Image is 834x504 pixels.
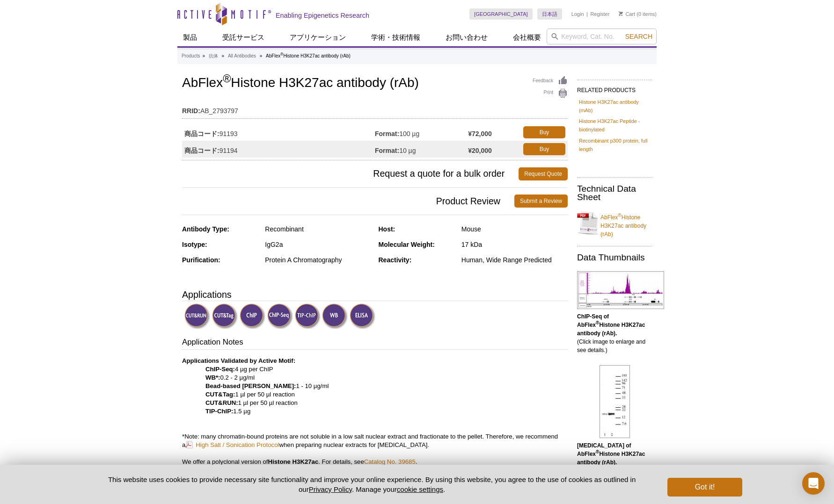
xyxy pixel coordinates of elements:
[523,143,565,155] a: Buy
[397,485,443,493] button: cookie settings
[577,79,652,96] h2: RELATED PRODUCTS
[590,11,609,17] a: Register
[209,52,218,60] a: 抗体
[379,241,435,248] strong: Molecular Weight:
[577,253,652,262] h2: Data Thumbnails
[618,213,621,218] sup: ®
[267,303,293,329] img: ChIP-Seq Validated
[537,8,562,20] a: 日本語
[579,117,650,134] a: Histone H3K27ac Peptide - biotinylated
[350,303,375,329] img: Enzyme-linked Immunosorbent Assay Validated
[514,194,568,208] a: Submit a Review
[579,98,650,115] a: Histone H3K27ac antibody (mAb)
[217,29,270,46] a: 受託サービス
[379,225,395,233] strong: Host:
[182,288,568,302] h3: Applications
[622,32,655,41] button: Search
[619,11,623,16] img: Your Cart
[322,303,348,329] img: Western Blot Validated
[379,256,412,264] strong: Reactivity:
[600,365,630,438] img: AbFlex<sup>®</sup> Histone H3K27ac antibody (rAb) tested by Western blot.
[577,271,664,309] img: AbFlex<sup>®</sup> Histone H3K27ac antibody (rAb) tested by ChIP-Seq.
[182,52,200,60] a: Products
[461,256,568,264] div: Human, Wide Range Predicted
[265,225,371,233] div: Recombinant
[577,185,652,202] h2: Technical Data Sheet
[280,52,283,57] sup: ®
[579,137,650,153] a: Recombinant p300 protein, full length
[260,53,263,58] li: »
[177,29,203,46] a: 製品
[205,366,235,373] strong: ChIP-Seq:
[577,313,645,337] b: ChIP-Seq of AbFlex Histone H3K27ac antibody (rAb).
[228,52,256,60] a: All Antibodies
[547,29,657,44] input: Keyword, Cat. No.
[523,126,565,138] a: Buy
[364,458,416,465] a: Catalog No. 39685
[184,146,219,155] strong: 商品コード:
[533,88,568,99] a: Print
[182,76,568,92] h1: AbFlex Histone H3K27ac antibody (rAb)
[182,256,220,264] strong: Purification:
[596,449,599,454] sup: ®
[586,8,588,20] li: |
[667,478,742,497] button: Got it!
[571,11,584,17] a: Login
[440,29,493,46] a: お問い合わせ
[205,382,296,389] strong: Bead-based [PERSON_NAME]:
[182,225,229,233] strong: Antibody Type:
[375,141,468,158] td: 10 µg
[577,441,652,483] p: (Click image to enlarge and see details.)
[266,53,351,58] li: AbFlex Histone H3K27ac antibody (rAb)
[366,29,426,46] a: 学術・技術情報
[182,357,568,466] p: 4 µg per ChIP 0.2 - 2 µg/ml 1 - 10 µg/ml 1 µl per 50 µl reaction 1 µl per 50 µl reaction 1.5 µg *...
[461,225,568,233] div: Mouse
[461,240,568,249] div: 17 kDa
[284,29,351,46] a: アプリケーション
[92,475,652,494] p: This website uses cookies to provide necessary site functionality and improve your online experie...
[375,124,468,141] td: 100 µg
[182,357,295,364] b: Applications Validated by Active Motif:
[182,194,514,208] span: Product Review
[205,391,235,398] strong: CUT&Tag:
[182,167,519,180] span: Request a quote for a bulk order
[468,130,492,138] strong: ¥72,000
[222,53,225,58] li: »
[182,124,375,141] td: 91193
[185,440,279,449] a: High Salt / Sonication Protocol
[182,101,568,116] td: AB_2793797
[276,11,369,20] h2: Enabling Epigenetics Research
[309,485,352,493] a: Privacy Policy
[182,107,200,115] strong: RRID:
[182,241,207,248] strong: Isotype:
[212,303,238,329] img: CUT&Tag Validated
[533,76,568,86] a: Feedback
[265,240,371,249] div: IgG2a
[375,146,399,155] strong: Format:
[619,11,635,17] a: Cart
[182,141,375,158] td: 91194
[295,303,321,329] img: TIP-ChIP Validated
[202,53,205,58] li: »
[619,8,657,20] li: (0 items)
[596,320,599,325] sup: ®
[577,442,645,466] b: [MEDICAL_DATA] of AbFlex Histone H3K27ac antibody (rAb).
[375,130,399,138] strong: Format:
[507,29,547,46] a: 会社概要
[182,337,568,350] h3: Application Notes
[802,472,825,495] div: Open Intercom Messenger
[184,130,219,138] strong: 商品コード:
[205,399,238,406] strong: CUT&RUN:
[240,303,265,329] img: ChIP Validated
[468,146,492,155] strong: ¥20,000
[205,408,233,415] strong: TIP-ChIP:
[184,303,210,329] img: CUT&RUN Validated
[223,72,231,85] sup: ®
[519,167,568,180] a: Request Quote
[625,33,652,40] span: Search
[577,312,652,354] p: (Click image to enlarge and see details.)
[577,208,652,238] a: AbFlex®Histone H3K27ac antibody (rAb)
[265,256,371,264] div: Protein A Chromatography
[268,458,319,465] b: Histone H3K27ac
[469,8,533,20] a: [GEOGRAPHIC_DATA]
